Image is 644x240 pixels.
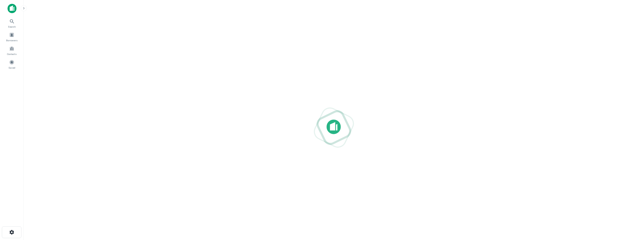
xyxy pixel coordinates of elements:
img: capitalize-icon.png [8,4,16,13]
span: Search [8,25,16,29]
a: Borrowers [1,30,22,43]
a: Search [1,17,22,29]
a: Contacts [1,44,22,57]
span: Saved [8,66,15,70]
span: Contacts [7,52,16,56]
a: Saved [1,58,22,70]
span: Borrowers [6,38,17,42]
